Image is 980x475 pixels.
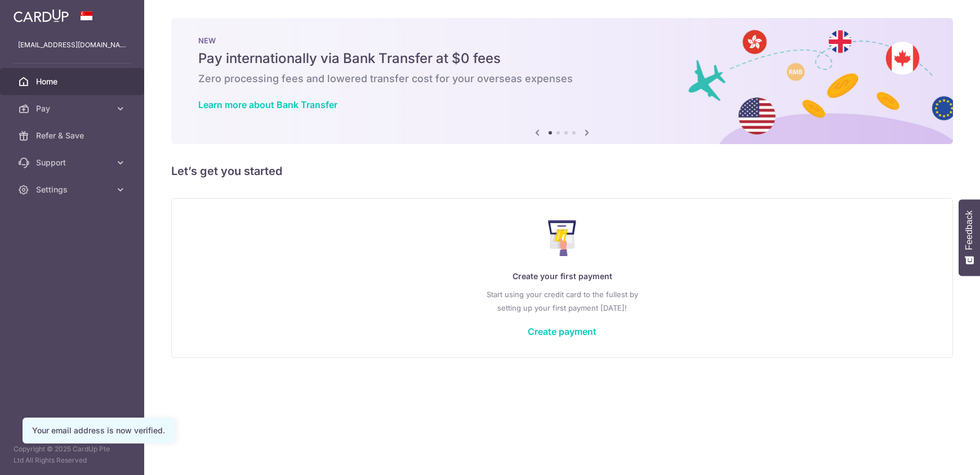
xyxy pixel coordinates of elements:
span: Feedback [964,210,974,250]
span: Pay [36,103,110,114]
h5: Let’s get you started [171,162,953,180]
p: Create your first payment [194,270,930,283]
p: Start using your credit card to the fullest by setting up your first payment [DATE]! [194,288,930,315]
img: CardUp [14,9,69,23]
img: Make Payment [548,220,577,256]
p: [EMAIL_ADDRESS][DOMAIN_NAME] [18,39,126,51]
h5: Pay internationally via Bank Transfer at $0 fees [198,50,926,68]
span: Settings [36,184,110,195]
span: Refer & Save [36,130,110,141]
button: Feedback - Show survey [959,199,980,276]
h6: Zero processing fees and lowered transfer cost for your overseas expenses [198,72,926,86]
span: Home [36,76,110,87]
span: Support [36,157,110,168]
a: Learn more about Bank Transfer [198,99,337,110]
a: Create payment [528,326,596,337]
iframe: Opens a widget where you can find more information [908,441,969,469]
div: Your email address is now verified. [32,425,165,436]
img: Bank transfer banner [171,18,953,144]
p: NEW [198,36,926,45]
